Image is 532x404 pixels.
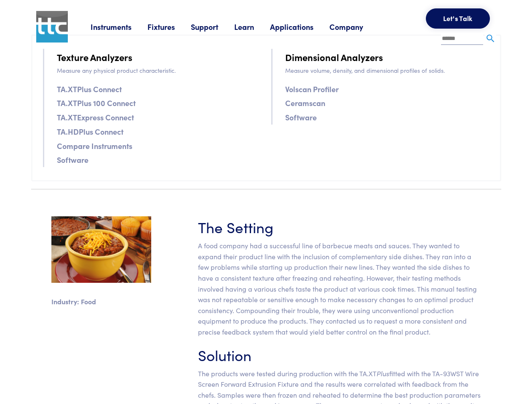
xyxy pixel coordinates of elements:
button: Let's Talk [426,8,490,29]
a: Software [285,111,317,123]
h3: The Setting [198,216,481,237]
p: Measure any physical product characteristic. [57,66,261,75]
a: Learn [234,21,270,32]
a: Texture Analyzers [57,50,132,64]
p: Measure volume, density, and dimensional profiles of solids. [285,66,489,75]
a: Ceramscan [285,97,325,109]
img: ttc_logo_1x1_v1.0.png [36,11,68,43]
p: Industry: Food [51,296,151,307]
a: TA.XTPlus 100 Connect [57,97,136,109]
p: A food company had a successful line of barbecue meats and sauces. They wanted to expand their pr... [198,240,481,337]
a: Dimensional Analyzers [285,50,383,64]
a: Compare Instruments [57,140,132,152]
a: TA.XTPlus Connect [57,83,122,95]
a: Software [57,154,88,166]
a: TA.XTExpress Connect [57,111,134,123]
a: Support [191,21,234,32]
em: Plus [377,369,389,378]
a: Volscan Profiler [285,83,339,95]
a: Fixtures [147,21,191,32]
img: sidedishes.jpg [51,216,151,283]
a: Instruments [91,21,147,32]
a: Company [329,21,379,32]
a: TA.HDPlus Connect [57,125,123,138]
a: Applications [270,21,329,32]
h3: Solution [198,344,481,365]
